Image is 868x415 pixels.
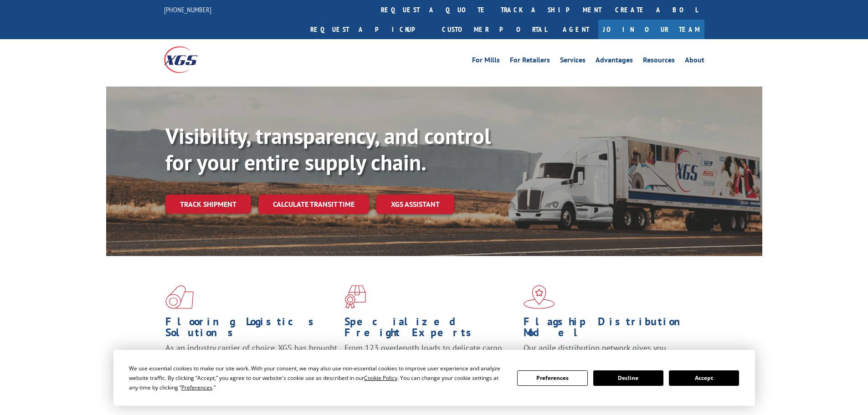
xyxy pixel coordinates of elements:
[344,316,517,343] h1: Specialized Freight Experts
[554,20,598,39] a: Agent
[165,122,491,176] b: Visibility, transparency, and control for your entire supply chain.
[165,285,194,309] img: xgs-icon-total-supply-chain-intelligence-red
[364,374,397,382] span: Cookie Policy
[524,285,555,309] img: xgs-icon-flagship-distribution-model-red
[165,195,251,214] a: Track shipment
[685,56,704,67] a: About
[376,195,454,214] a: XGS ASSISTANT
[517,370,587,386] button: Preferences
[113,350,755,406] div: Cookie Consent Prompt
[181,384,212,391] span: Preferences
[129,364,506,392] div: We use essential cookies to make our site work. With your consent, we may also use non-essential ...
[593,370,663,386] button: Decline
[524,343,691,364] span: Our agile distribution network gives you nationwide inventory management on demand.
[344,285,366,309] img: xgs-icon-focused-on-flooring-red
[258,195,369,214] a: Calculate transit time
[303,20,435,39] a: Request a pickup
[472,56,500,67] a: For Mills
[669,370,739,386] button: Accept
[510,56,550,67] a: For Retailers
[596,56,633,67] a: Advantages
[164,5,211,14] a: [PHONE_NUMBER]
[165,343,337,375] span: As an industry carrier of choice, XGS has brought innovation and dedication to flooring logistics...
[524,316,696,343] h1: Flagship Distribution Model
[643,56,675,67] a: Resources
[560,56,586,67] a: Services
[435,20,554,39] a: Customer Portal
[598,20,704,39] a: Join Our Team
[344,343,517,383] p: From 123 overlength loads to delicate cargo, our experienced staff knows the best way to move you...
[165,316,338,343] h1: Flooring Logistics Solutions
